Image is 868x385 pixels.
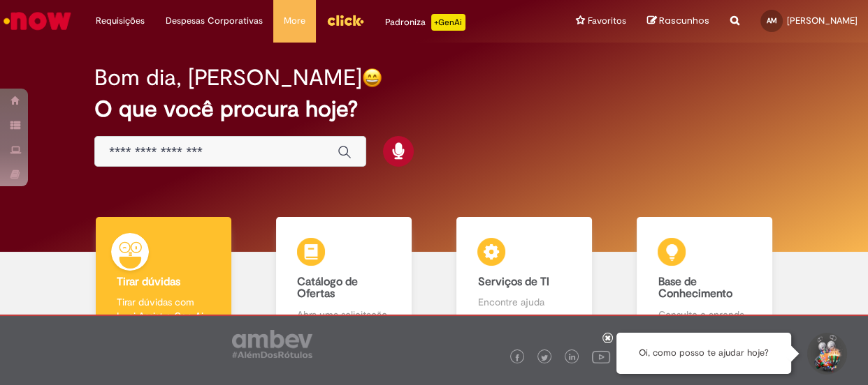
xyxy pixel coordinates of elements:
img: logo_footer_facebook.png [514,354,521,361]
span: Despesas Corporativas [166,14,263,28]
b: Catálogo de Ofertas [297,275,358,301]
img: logo_footer_youtube.png [592,347,610,365]
p: Encontre ajuda [477,295,570,309]
span: Rascunhos [659,14,709,27]
span: [PERSON_NAME] [787,15,858,27]
img: happy-face.png [362,68,382,88]
p: Consulte e aprenda [658,308,751,322]
span: Requisições [96,14,145,28]
a: Catálogo de Ofertas Abra uma solicitação [254,217,434,338]
span: AM [767,16,777,25]
p: Tirar dúvidas com Lupi Assist e Gen Ai [117,295,210,323]
div: Padroniza [385,14,465,31]
img: click_logo_yellow_360x200.png [326,10,364,31]
a: Base de Conhecimento Consulte e aprenda [614,217,795,338]
img: logo_footer_ambev_rotulo_gray.png [232,330,312,358]
img: logo_footer_linkedin.png [569,354,576,362]
a: Tirar dúvidas Tirar dúvidas com Lupi Assist e Gen Ai [73,217,254,338]
button: Iniciar Conversa de Suporte [805,333,847,375]
p: Abra uma solicitação [297,308,390,322]
b: Base de Conhecimento [658,275,732,301]
span: Favoritos [588,14,626,28]
img: logo_footer_twitter.png [541,354,548,361]
h2: Bom dia, [PERSON_NAME] [94,66,362,90]
img: ServiceNow [1,7,73,35]
b: Tirar dúvidas [117,275,180,289]
p: +GenAi [431,14,465,31]
h2: O que você procura hoje? [94,97,773,121]
a: Rascunhos [647,15,709,28]
span: More [284,14,305,28]
b: Serviços de TI [477,275,549,289]
div: Oi, como posso te ajudar hoje? [616,333,791,374]
a: Serviços de TI Encontre ajuda [434,217,614,338]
